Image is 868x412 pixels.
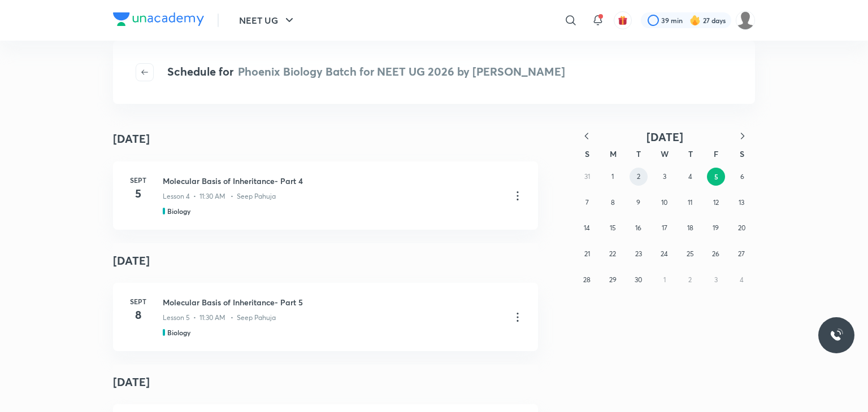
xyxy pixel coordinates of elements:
[167,63,565,81] h4: Schedule for
[656,219,674,237] button: September 17, 2025
[681,245,699,263] button: September 25, 2025
[614,11,632,29] button: avatar
[656,194,674,212] button: September 10, 2025
[167,206,190,216] h5: Biology
[167,327,190,338] h5: Biology
[687,249,694,258] abbr: September 25, 2025
[688,198,692,207] abbr: September 11, 2025
[688,148,693,159] abbr: Thursday
[707,194,725,212] button: September 12, 2025
[610,148,617,159] abbr: Monday
[646,129,683,144] span: [DATE]
[630,271,648,289] button: September 30, 2025
[630,194,648,212] button: September 9, 2025
[611,172,614,181] abbr: September 1, 2025
[740,172,744,181] abbr: September 6, 2025
[618,15,628,25] img: avatar
[738,249,745,258] abbr: September 27, 2025
[739,198,744,207] abbr: September 13, 2025
[604,168,622,186] button: September 1, 2025
[630,168,648,186] button: September 2, 2025
[584,223,590,232] abbr: September 14, 2025
[830,328,843,342] img: ttu
[604,245,622,263] button: September 22, 2025
[604,194,622,212] button: September 8, 2025
[163,313,276,323] p: Lesson 5 • 11:30 AM • Seep Pahuja
[636,148,641,159] abbr: Tuesday
[714,172,718,181] abbr: September 5, 2025
[707,219,725,237] button: September 19, 2025
[585,198,589,207] abbr: September 7, 2025
[733,168,751,186] button: September 6, 2025
[688,172,692,181] abbr: September 4, 2025
[712,249,719,258] abbr: September 26, 2025
[661,148,669,159] abbr: Wednesday
[232,9,303,32] button: NEET UG
[740,148,744,159] abbr: Saturday
[238,64,565,79] span: Phoenix Biology Batch for NEET UG 2026 by [PERSON_NAME]
[113,365,538,400] h4: [DATE]
[732,245,750,263] button: September 27, 2025
[578,194,596,212] button: September 7, 2025
[630,219,648,237] button: September 16, 2025
[630,245,648,263] button: September 23, 2025
[578,271,596,289] button: September 28, 2025
[127,185,149,202] h4: 5
[578,219,596,237] button: September 14, 2025
[585,148,589,159] abbr: Sunday
[707,245,725,263] button: September 26, 2025
[604,271,622,289] button: September 29, 2025
[609,275,617,284] abbr: September 29, 2025
[113,130,150,147] h4: [DATE]
[610,223,616,232] abbr: September 15, 2025
[635,249,642,258] abbr: September 23, 2025
[707,168,725,186] button: September 5, 2025
[583,275,591,284] abbr: September 28, 2025
[163,175,502,187] h3: Molecular Basis of Inheritance- Part 4
[127,175,149,185] h6: Sept
[661,249,668,258] abbr: September 24, 2025
[656,245,674,263] button: September 24, 2025
[599,130,730,144] button: [DATE]
[681,194,699,212] button: September 11, 2025
[637,172,640,181] abbr: September 2, 2025
[738,223,745,232] abbr: September 20, 2025
[736,11,755,30] img: Tanya Kumari
[656,168,674,186] button: September 3, 2025
[732,219,750,237] button: September 20, 2025
[127,306,149,323] h4: 8
[127,296,149,306] h6: Sept
[713,223,719,232] abbr: September 19, 2025
[163,191,276,201] p: Lesson 4 • 11:30 AM • Seep Pahuja
[662,223,667,232] abbr: September 17, 2025
[584,249,590,258] abbr: September 21, 2025
[732,194,750,212] button: September 13, 2025
[578,245,596,263] button: September 21, 2025
[113,243,538,278] h4: [DATE]
[713,198,719,207] abbr: September 12, 2025
[714,148,718,159] abbr: Friday
[609,249,616,258] abbr: September 22, 2025
[604,219,622,237] button: September 15, 2025
[113,12,204,26] img: Company Logo
[635,275,642,284] abbr: September 30, 2025
[663,172,666,181] abbr: September 3, 2025
[113,12,204,29] a: Company Logo
[611,198,615,207] abbr: September 8, 2025
[689,15,701,26] img: streak
[687,223,693,232] abbr: September 18, 2025
[163,296,502,308] h3: Molecular Basis of Inheritance- Part 5
[113,283,538,351] a: Sept8Molecular Basis of Inheritance- Part 5Lesson 5 • 11:30 AM • Seep PahujaBiology
[635,223,641,232] abbr: September 16, 2025
[681,219,699,237] button: September 18, 2025
[113,161,538,230] a: Sept5Molecular Basis of Inheritance- Part 4Lesson 4 • 11:30 AM • Seep PahujaBiology
[636,198,640,207] abbr: September 9, 2025
[661,198,667,207] abbr: September 10, 2025
[681,168,699,186] button: September 4, 2025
